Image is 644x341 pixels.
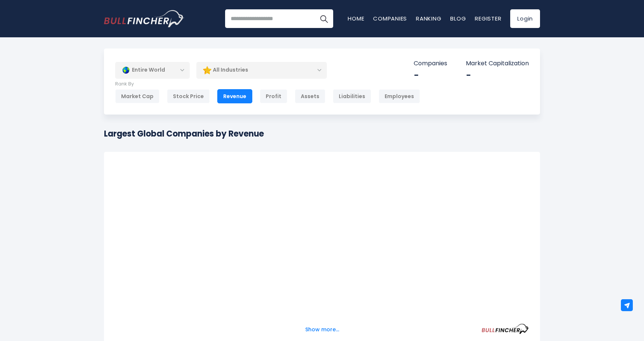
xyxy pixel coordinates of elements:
div: Market Cap [115,89,160,103]
h1: Largest Global Companies by Revenue [104,128,264,140]
div: Employees [379,89,420,103]
div: Profit [260,89,287,103]
p: Market Capitalization [466,60,529,68]
button: Search [315,9,333,28]
a: Register [475,15,501,22]
img: Bullfincher logo [104,10,184,27]
div: Entire World [115,62,190,79]
a: Ranking [416,15,441,22]
div: - [414,69,447,81]
a: Login [510,9,540,28]
div: Liabilities [333,89,371,103]
p: Companies [414,60,447,68]
div: Assets [295,89,325,103]
a: Go to homepage [104,10,184,27]
div: Revenue [217,89,252,103]
div: Stock Price [167,89,210,103]
p: Rank By [115,81,420,87]
a: Companies [373,15,407,22]
div: - [466,69,529,81]
a: Home [348,15,364,22]
button: Show more... [301,323,344,336]
a: Blog [450,15,466,22]
div: All Industries [196,62,327,79]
